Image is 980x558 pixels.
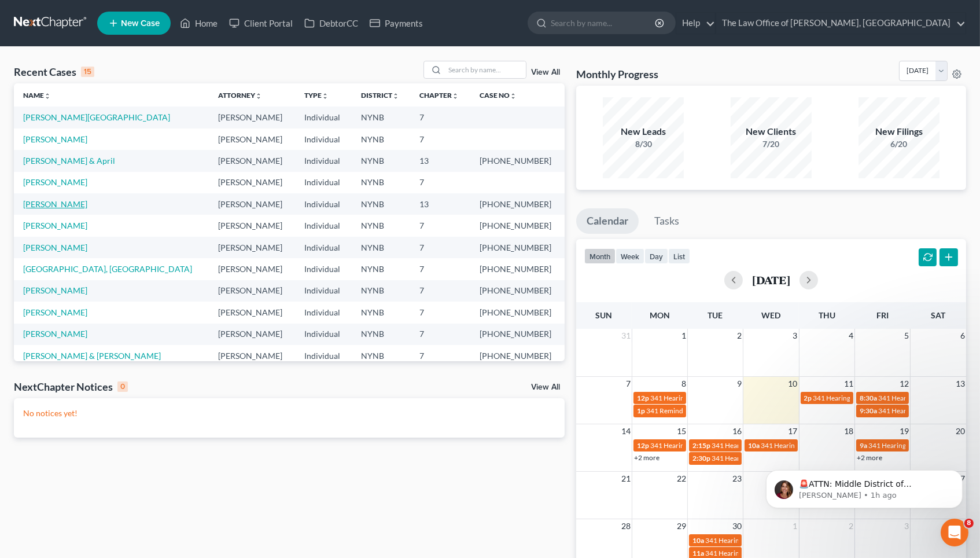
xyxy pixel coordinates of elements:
span: 14 [620,424,632,438]
span: 23 [731,472,743,486]
span: 341 Hearing for [GEOGRAPHIC_DATA], [GEOGRAPHIC_DATA] [712,441,904,450]
div: New Leads [603,125,684,138]
a: [PERSON_NAME] [23,221,87,230]
span: 18 [843,424,854,438]
td: NYNB [352,215,411,236]
a: Nameunfold_more [23,91,51,100]
span: 341 Hearing for [PERSON_NAME] [705,536,809,545]
td: [PERSON_NAME] [209,129,295,150]
a: Client Portal [223,13,299,34]
span: 2:15p [692,441,710,450]
span: 6 [959,329,966,343]
td: [PHONE_NUMBER] [471,302,565,323]
a: [PERSON_NAME] & April [23,156,115,166]
td: Individual [295,345,352,366]
span: 341 Hearing for [PERSON_NAME] [868,441,972,450]
td: [PHONE_NUMBER] [471,258,565,280]
span: 31 [620,329,632,343]
a: Case Nounfold_more [480,91,517,100]
td: [PERSON_NAME] [209,280,295,302]
i: unfold_more [255,93,262,100]
td: 7 [411,215,471,236]
span: 341 Hearing for [PERSON_NAME] [650,394,754,402]
td: Individual [295,150,352,171]
span: 12 [898,377,910,391]
span: 10 [787,377,799,391]
td: 13 [411,150,471,171]
td: NYNB [352,258,411,280]
span: 9 [736,377,743,391]
span: 12p [637,441,649,450]
span: 8 [680,377,687,391]
a: Typeunfold_more [304,91,329,100]
td: NYNB [352,302,411,323]
td: [PERSON_NAME] [209,237,295,258]
button: list [668,248,690,264]
td: [PHONE_NUMBER] [471,150,565,171]
span: Fri [876,310,889,320]
td: Individual [295,129,352,150]
td: Individual [295,302,352,323]
i: unfold_more [452,93,459,100]
td: Individual [295,258,352,280]
a: [PERSON_NAME][GEOGRAPHIC_DATA] [23,112,170,122]
i: unfold_more [510,93,517,100]
div: 6/20 [859,138,940,150]
div: New Filings [859,125,940,138]
span: 17 [787,424,799,438]
span: 1 [680,329,687,343]
span: 8 [964,519,974,528]
a: Payments [364,13,429,34]
span: Thu [819,310,835,320]
span: 8:30a [860,394,877,402]
td: 7 [411,324,471,345]
span: 9:30a [860,406,877,415]
td: [PERSON_NAME] [209,302,295,323]
td: [PERSON_NAME] [209,215,295,236]
td: Individual [295,215,352,236]
span: 20 [955,424,966,438]
a: Home [174,13,223,34]
input: Search by name... [551,12,657,34]
td: Individual [295,237,352,258]
p: No notices yet! [23,408,555,419]
a: [PERSON_NAME] [23,307,87,317]
span: 341 Hearing for [PERSON_NAME] [813,394,917,402]
button: month [584,248,616,264]
iframe: Intercom live chat [941,519,968,546]
span: New Case [121,19,160,28]
span: Tue [708,310,723,320]
i: unfold_more [44,93,51,100]
a: [PERSON_NAME] & [PERSON_NAME] [23,351,161,361]
td: [PERSON_NAME] [209,324,295,345]
span: 30 [731,519,743,533]
td: [PHONE_NUMBER] [471,237,565,258]
td: 7 [411,237,471,258]
a: [PERSON_NAME] [23,285,87,295]
a: Calendar [576,208,639,234]
td: 7 [411,129,471,150]
span: 16 [731,424,743,438]
span: 9a [860,441,867,450]
a: [GEOGRAPHIC_DATA], [GEOGRAPHIC_DATA] [23,264,192,274]
td: [PERSON_NAME] [209,345,295,366]
a: [PERSON_NAME] [23,243,87,252]
td: 13 [411,193,471,215]
td: [PERSON_NAME] [209,193,295,215]
div: 8/30 [603,138,684,150]
td: 7 [411,107,471,128]
a: View All [531,383,560,391]
span: 10a [748,441,760,450]
span: 11 [843,377,854,391]
span: 4 [848,329,854,343]
a: Tasks [644,208,690,234]
span: Sat [931,310,945,320]
a: [PERSON_NAME] [23,177,87,187]
a: +2 more [634,453,660,462]
td: [PHONE_NUMBER] [471,193,565,215]
td: [PHONE_NUMBER] [471,215,565,236]
i: unfold_more [392,93,399,100]
span: 341 Hearing for [PERSON_NAME], Essence [650,441,781,450]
